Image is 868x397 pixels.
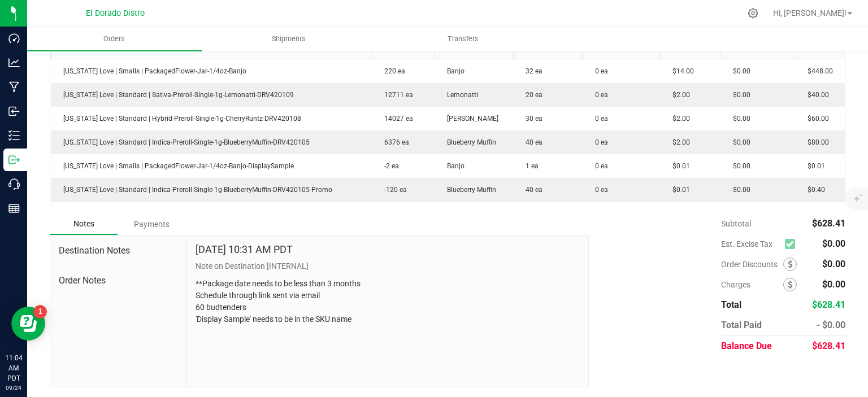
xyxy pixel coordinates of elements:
[589,91,608,99] span: 0 ea
[86,8,145,18] span: El Dorado Distro
[379,186,407,194] span: -120 ea
[5,383,22,392] p: 09/24
[196,260,580,272] p: Note on Destination [INTERNAL]
[667,138,690,146] span: $2.00
[8,57,20,68] inline-svg: Analytics
[520,138,542,146] span: 40 ea
[721,260,783,269] span: Order Discounts
[667,91,690,99] span: $2.00
[589,186,608,194] span: 0 ea
[589,67,608,75] span: 0 ea
[58,138,310,146] span: [US_STATE] Love | Standard | Indica-Preroll-Single-1g-BlueberryMuffin-DRV420105
[802,186,825,194] span: $0.40
[721,239,780,248] span: Est. Excise Tax
[802,91,829,99] span: $40.00
[721,280,783,289] span: Charges
[812,341,845,351] span: $628.41
[58,67,246,75] span: [US_STATE] Love | Smalls | PackagedFlower-Jar-1/4oz-Banjo
[441,91,478,99] span: Lemonatti
[520,162,539,170] span: 1 ea
[8,178,20,190] inline-svg: Call Center
[8,81,20,93] inline-svg: Manufacturing
[202,27,376,51] a: Shipments
[379,115,413,123] span: 14027 ea
[88,34,140,44] span: Orders
[802,162,825,170] span: $0.01
[721,299,741,310] span: Total
[5,353,22,383] p: 11:04 AM PDT
[773,8,847,18] span: Hi, [PERSON_NAME]!
[727,67,750,75] span: $0.00
[727,162,750,170] span: $0.00
[802,138,829,146] span: $80.00
[441,186,496,194] span: Blueberry Muffin
[746,8,760,19] div: Manage settings
[27,27,202,51] a: Orders
[8,130,20,141] inline-svg: Inventory
[589,115,608,123] span: 0 ea
[520,91,542,99] span: 20 ea
[441,162,465,170] span: Banjo
[379,91,413,99] span: 12711 ea
[520,67,542,75] span: 32 ea
[58,162,294,170] span: [US_STATE] Love | Smalls | PackagedFlower-Jar-1/4oz-Banjo-DisplaySample
[196,244,293,255] h4: [DATE] 10:31 AM PDT
[520,186,542,194] span: 40 ea
[802,67,833,75] span: $448.00
[379,162,399,170] span: -2 ea
[721,341,772,351] span: Balance Due
[785,236,800,251] span: Calculate excise tax
[58,186,332,194] span: [US_STATE] Love | Standard | Indica-Preroll-Single-1g-BlueberryMuffin-DRV420105-Promo
[589,162,608,170] span: 0 ea
[118,214,185,234] div: Payments
[812,218,845,229] span: $628.41
[727,186,750,194] span: $0.00
[379,67,405,75] span: 220 ea
[441,115,498,123] span: [PERSON_NAME]
[812,299,845,310] span: $628.41
[822,238,845,249] span: $0.00
[59,244,178,258] span: Destination Notes
[376,27,550,51] a: Transfers
[441,138,496,146] span: Blueberry Muffin
[589,138,608,146] span: 0 ea
[8,203,20,214] inline-svg: Reports
[667,186,690,194] span: $0.01
[196,278,580,325] p: **Package date needs to be less than 3 months Schedule through link sent via email 60 budtenders ...
[379,138,409,146] span: 6376 ea
[802,115,829,123] span: $60.00
[8,33,20,44] inline-svg: Dashboard
[58,91,294,99] span: [US_STATE] Love | Standard | Sativa-Preroll-Single-1g-Lemonatti-DRV420109
[727,115,750,123] span: $0.00
[721,320,762,330] span: Total Paid
[727,138,750,146] span: $0.00
[727,91,750,99] span: $0.00
[50,213,118,235] div: Notes
[8,154,20,165] inline-svg: Outbound
[667,162,690,170] span: $0.01
[432,34,494,44] span: Transfers
[257,34,321,44] span: Shipments
[58,115,301,123] span: [US_STATE] Love | Standard | Hybrid-Preroll-Single-1g-CherryRuntz-DRV420108
[59,274,178,287] span: Order Notes
[822,279,845,290] span: $0.00
[11,307,45,341] iframe: Resource center
[667,115,690,123] span: $2.00
[33,305,47,319] iframe: Resource center unread badge
[822,259,845,269] span: $0.00
[721,219,751,228] span: Subtotal
[441,67,465,75] span: Banjo
[817,320,845,330] span: - $0.00
[8,106,20,117] inline-svg: Inbound
[667,67,694,75] span: $14.00
[520,115,542,123] span: 30 ea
